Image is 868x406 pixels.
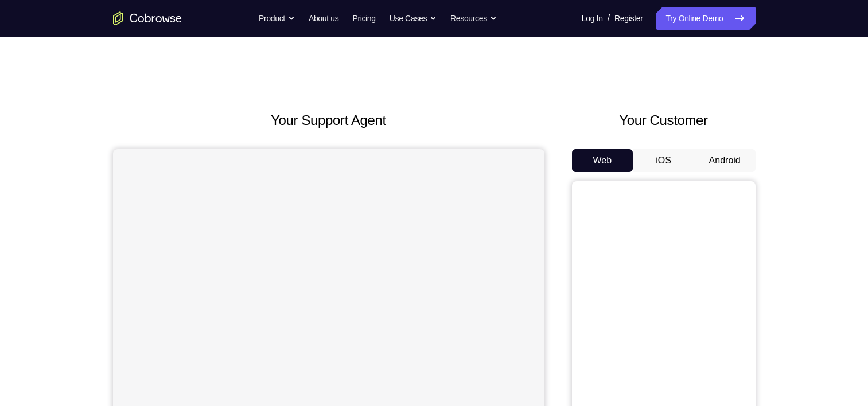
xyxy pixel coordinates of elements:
[633,149,694,172] button: iOS
[656,7,755,30] a: Try Online Demo
[259,7,295,30] button: Product
[694,149,756,172] button: Android
[608,11,610,25] span: /
[113,11,182,25] a: Go to the home page
[113,110,544,131] h2: Your Support Agent
[572,110,756,131] h2: Your Customer
[309,7,338,30] a: About us
[352,7,375,30] a: Pricing
[450,7,497,30] button: Resources
[390,7,437,30] button: Use Cases
[582,7,603,30] a: Log In
[614,7,643,30] a: Register
[572,149,633,172] button: Web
